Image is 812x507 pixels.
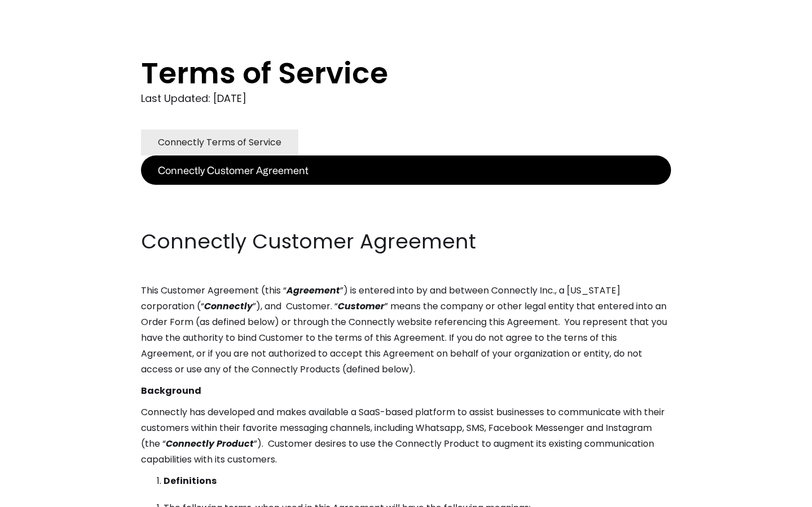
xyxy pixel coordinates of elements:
[158,135,281,150] div: Connectly Terms of Service
[141,228,671,256] h2: Connectly Customer Agreement
[141,206,671,222] p: ‍
[141,283,671,377] p: This Customer Agreement (this “ ”) is entered into by and between Connectly Inc., a [US_STATE] co...
[141,185,671,201] p: ‍
[141,384,201,397] strong: Background
[23,487,68,503] ul: Language list
[166,437,254,450] em: Connectly Product
[141,56,626,90] h1: Terms of Service
[164,474,217,487] strong: Definitions
[286,284,340,297] em: Agreement
[11,486,68,503] aside: Language selected: English
[158,162,308,178] div: Connectly Customer Agreement
[141,404,671,468] p: Connectly has developed and makes available a SaaS-based platform to assist businesses to communi...
[338,300,385,313] em: Customer
[141,90,671,107] div: Last Updated: [DATE]
[204,300,253,313] em: Connectly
